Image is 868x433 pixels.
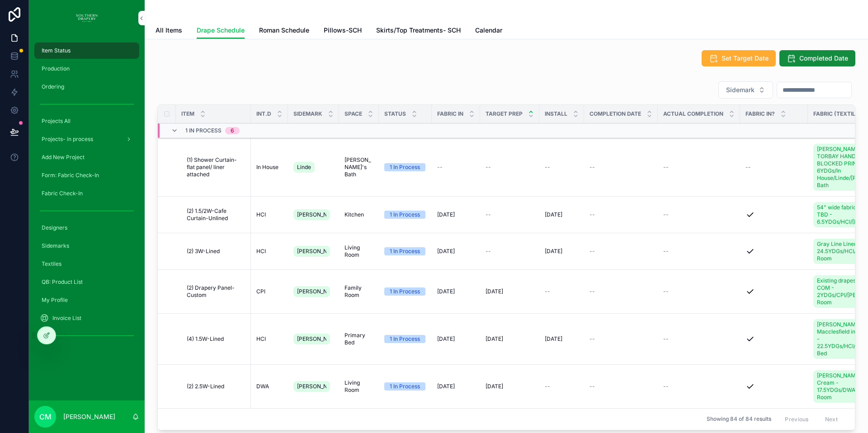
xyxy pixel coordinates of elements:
span: DWA [256,383,269,390]
span: [PERSON_NAME] [297,288,326,295]
a: [DATE] [486,383,534,390]
a: [DATE] [486,288,534,295]
a: [DATE] [437,288,475,295]
span: -- [590,211,595,218]
span: [DATE] [545,248,562,255]
a: -- [590,211,652,218]
a: [PERSON_NAME]'s Bath [344,156,373,178]
span: Fabric (Textile) [813,110,861,118]
span: [DATE] [486,383,503,390]
a: HCI [256,335,283,343]
span: Space [344,110,362,118]
a: [PERSON_NAME] [293,379,334,394]
div: 1 In Process [390,211,420,219]
a: Projects- in process [34,131,139,147]
a: [DATE] [486,335,534,343]
span: HCI [256,248,266,255]
span: (2) 3W-Lined [187,248,220,255]
a: -- [663,211,735,218]
div: 1 In Process [390,163,420,171]
span: -- [545,383,550,390]
a: In House [256,164,283,171]
span: My Profile [42,297,68,304]
span: -- [590,164,595,171]
button: Select Button [718,81,773,99]
a: Projects All [34,113,139,129]
a: [PERSON_NAME] [293,244,334,259]
a: Calendar [475,22,502,40]
span: Sidemark [293,110,322,118]
span: -- [663,335,669,343]
a: -- [545,288,579,295]
span: Primary Bed [344,332,373,346]
a: CPI [256,288,283,295]
span: CPI [256,288,265,295]
a: -- [545,383,579,390]
a: 1 In Process [384,287,426,296]
a: Skirts/Top Treatments- SCH [376,22,461,40]
a: -- [663,164,735,171]
span: [DATE] [545,335,562,343]
a: -- [545,164,579,171]
span: Item [181,110,194,118]
a: (2) Drapery Panel- Custom [187,284,245,299]
a: [PERSON_NAME] [293,332,334,346]
span: Status [384,110,406,118]
div: 1 In Process [390,287,420,296]
a: My Profile [34,292,139,308]
a: -- [590,248,652,255]
span: Skirts/Top Treatments- SCH [376,26,461,35]
a: -- [486,248,534,255]
a: -- [663,383,735,390]
span: [PERSON_NAME] [297,383,326,390]
a: Living Room [344,379,373,394]
span: Pillows-SCH [324,26,362,35]
a: HCI [256,248,283,255]
span: -- [663,383,669,390]
span: -- [590,248,595,255]
a: (2) 1.5/2W-Cafe Curtain-Unlined [187,207,245,222]
span: [DATE] [486,335,503,343]
a: -- [663,288,735,295]
span: Textiles [42,260,61,268]
span: [DATE] [437,211,455,218]
span: Actual completion [663,110,723,118]
a: [DATE] [545,211,579,218]
a: 1 In Process [384,163,426,171]
a: [PERSON_NAME] [293,207,334,222]
span: Designers [42,224,67,231]
div: 1 In Process [390,335,420,343]
a: Textiles [34,256,139,272]
p: [PERSON_NAME] [63,412,115,421]
a: (2) 3W-Lined [187,248,245,255]
span: -- [590,335,595,343]
a: All Items [156,22,182,40]
span: cm [39,411,52,422]
a: Sidemarks [34,238,139,254]
a: HCI [256,211,283,218]
span: Item Status [42,47,71,54]
span: (2) 2.5W-Lined [187,383,224,390]
span: HCI [256,335,266,343]
span: Install [545,110,567,118]
span: Linde [297,164,311,171]
span: [PERSON_NAME] [297,211,326,218]
span: Completion Date [590,110,641,118]
span: -- [663,248,669,255]
a: Living Room [344,244,373,259]
span: Completed Date [799,54,848,63]
span: -- [590,288,595,295]
a: DWA [256,383,283,390]
span: [DATE] [437,248,455,255]
a: [DATE] [437,211,475,218]
span: [DATE] [486,288,503,295]
span: -- [437,164,443,171]
span: Sidemarks [42,242,69,249]
a: -- [486,211,534,218]
a: Add New Project [34,149,139,165]
span: Family Room [344,284,373,299]
span: Projects- in process [42,136,93,143]
button: Set Target Date [702,50,776,66]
